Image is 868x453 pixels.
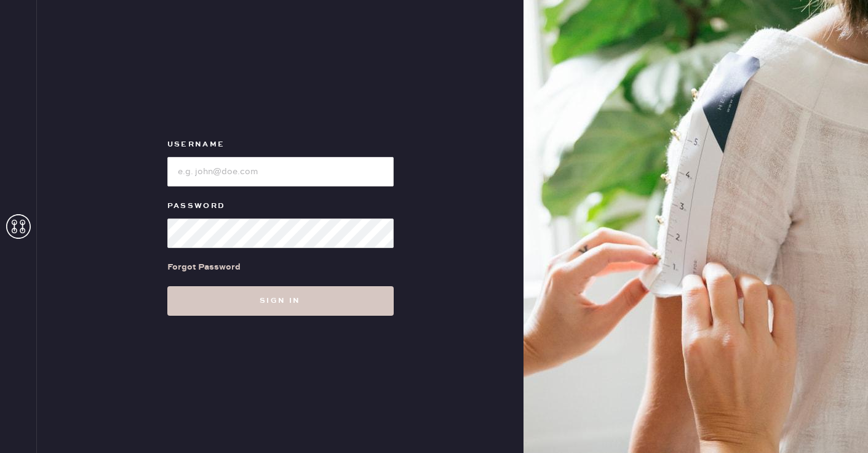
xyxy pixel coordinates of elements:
label: Password [167,199,394,214]
label: Username [167,137,394,152]
a: Forgot Password [167,248,241,286]
div: Forgot Password [167,260,241,274]
input: e.g. john@doe.com [167,157,394,186]
button: Sign in [167,286,394,316]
